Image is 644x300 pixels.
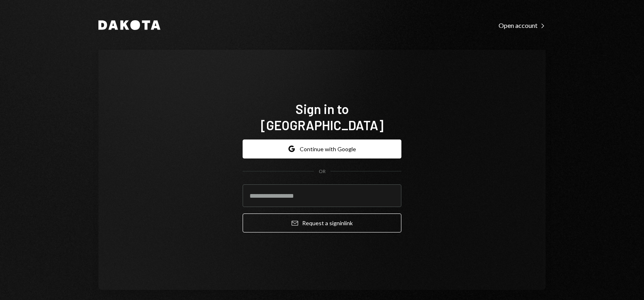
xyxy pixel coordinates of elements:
h1: Sign in to [GEOGRAPHIC_DATA] [243,101,401,133]
a: Open account [499,21,546,30]
div: Open account [499,21,546,30]
div: OR [319,168,326,175]
button: Request a signinlink [243,213,401,232]
button: Continue with Google [243,139,401,158]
